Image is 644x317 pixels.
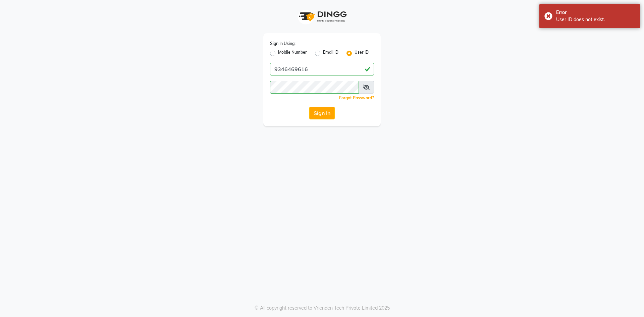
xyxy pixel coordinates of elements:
label: User ID [355,49,369,57]
label: Email ID [323,49,338,57]
div: User ID does not exist. [556,16,635,23]
input: Username [270,81,359,94]
label: Sign In Using: [270,41,296,47]
input: Username [270,63,374,75]
img: logo1.svg [295,7,349,27]
label: Mobile Number [278,49,307,57]
a: Forgot Password? [339,95,374,100]
div: Error [556,9,635,16]
button: Sign In [309,107,335,119]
